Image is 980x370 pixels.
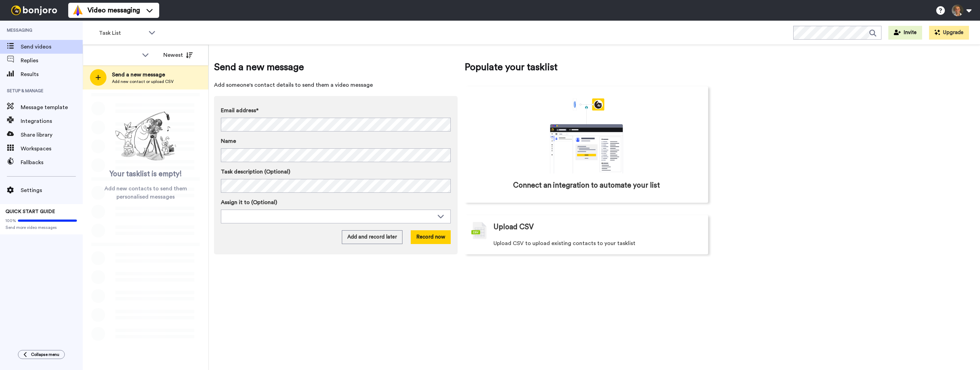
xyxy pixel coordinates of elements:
span: Send more video messages [6,225,77,230]
span: Upload CSV [493,222,534,232]
button: Newest [158,48,198,62]
span: Task List [99,29,145,37]
img: csv-grey.png [471,222,487,239]
span: Add new contacts to send them personalised messages [93,184,198,201]
span: Send a new message [214,60,458,74]
span: Collapse menu [31,352,59,357]
span: Add new contact or upload CSV [112,79,174,84]
span: Share library [21,131,83,139]
button: Invite [888,26,922,40]
div: animation [535,98,638,173]
span: Add someone's contact details to send them a video message [214,81,458,89]
span: 100% [6,218,16,223]
span: QUICK START GUIDE [6,209,55,214]
label: Email address* [221,106,451,115]
img: ready-set-action.png [111,109,180,164]
span: Send videos [21,43,83,51]
label: Assign it to (Optional) [221,198,451,207]
span: Your tasklist is empty! [110,169,182,179]
span: Workspaces [21,145,83,153]
span: Populate your tasklist [465,60,708,74]
img: bj-logo-header-white.svg [8,6,60,15]
span: Fallbacks [21,158,83,167]
img: vm-color.svg [72,5,83,16]
span: Upload CSV to upload existing contacts to your tasklist [493,239,635,247]
button: Record now [411,230,451,244]
button: Add and record later [342,230,402,244]
span: Name [221,137,236,145]
span: Settings [21,186,83,194]
button: Collapse menu [18,350,65,359]
span: Replies [21,56,83,65]
span: Results [21,70,83,78]
span: Connect an integration to automate your list [513,180,660,191]
span: Video messaging [88,6,140,15]
span: Send a new message [112,71,174,79]
span: Integrations [21,117,83,125]
label: Task description (Optional) [221,168,451,176]
span: Message template [21,103,83,112]
button: Upgrade [929,26,969,40]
